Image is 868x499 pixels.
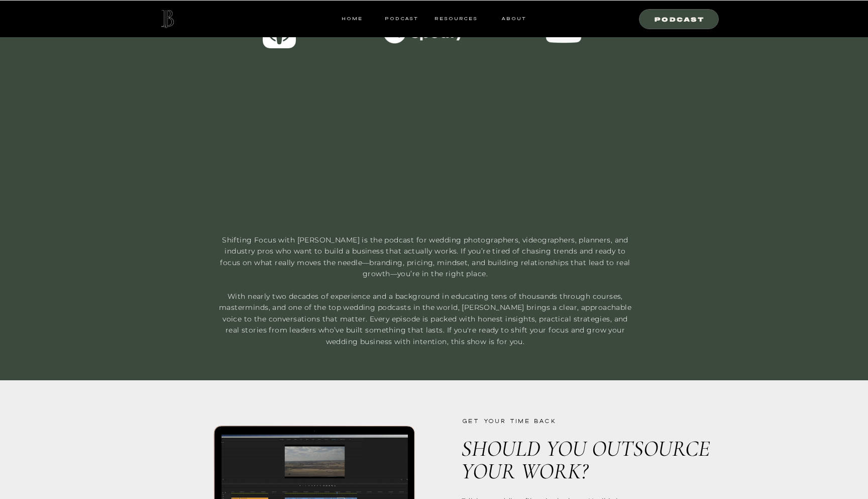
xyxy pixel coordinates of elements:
[431,14,478,23] a: resources
[382,14,421,23] a: Podcast
[215,234,635,329] p: Shifting Focus with [PERSON_NAME] is the podcast for wedding photographers, videographers, planne...
[645,14,714,23] a: Podcast
[294,59,574,217] video: Your browser does not support the video tag.
[462,417,653,426] p: get your time back
[501,14,526,23] a: ABOUT
[461,437,711,487] p: should you outsource your work?
[342,14,363,23] a: HOME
